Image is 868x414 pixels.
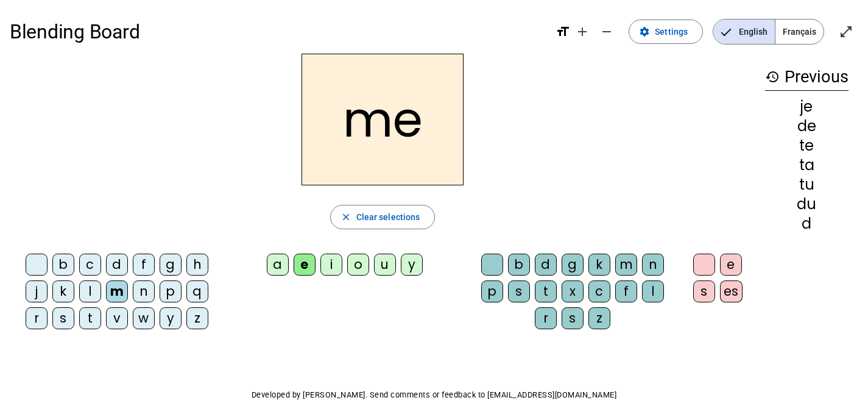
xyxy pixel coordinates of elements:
mat-icon: open_in_full [839,24,853,39]
div: g [562,254,584,276]
div: k [588,254,610,276]
div: du [765,197,849,212]
div: c [79,254,101,276]
span: Settings [655,24,688,39]
div: r [535,307,557,329]
div: q [186,280,208,302]
div: te [765,138,849,153]
button: Settings [629,20,703,44]
button: Clear selections [330,205,436,229]
div: es [720,280,743,302]
mat-button-toggle-group: Language selection [713,19,824,45]
div: e [720,254,742,276]
div: s [508,280,530,302]
div: r [26,307,48,329]
span: Français [775,20,824,44]
h2: me [302,54,464,185]
div: ta [765,158,849,173]
div: k [52,280,74,302]
div: p [160,280,182,302]
div: t [535,280,557,302]
mat-icon: add [575,24,590,39]
h1: Blending Board [10,12,546,51]
div: c [588,280,610,302]
button: Increase font size [570,20,595,44]
div: s [52,307,74,329]
div: z [588,307,610,329]
div: s [693,280,715,302]
div: a [267,254,289,276]
button: Enter full screen [834,20,858,44]
div: d [765,216,849,231]
mat-icon: settings [639,26,650,37]
div: o [347,254,369,276]
div: f [615,280,637,302]
div: d [535,254,557,276]
div: b [52,254,74,276]
div: n [133,280,155,302]
mat-icon: format_size [556,24,570,39]
div: f [133,254,155,276]
div: y [401,254,423,276]
div: d [106,254,128,276]
div: de [765,119,849,134]
div: p [481,280,503,302]
div: v [106,307,128,329]
mat-icon: close [340,212,351,223]
mat-icon: history [765,70,780,84]
div: m [106,280,128,302]
div: l [79,280,101,302]
div: y [160,307,182,329]
div: x [562,280,584,302]
div: z [186,307,208,329]
mat-icon: remove [599,24,614,39]
div: tu [765,177,849,192]
div: j [26,280,48,302]
div: b [508,254,530,276]
div: n [642,254,664,276]
div: g [160,254,182,276]
div: t [79,307,101,329]
span: Clear selections [356,210,420,224]
div: w [133,307,155,329]
div: u [374,254,396,276]
span: English [713,20,775,44]
div: s [562,307,584,329]
div: l [642,280,664,302]
div: m [615,254,637,276]
div: je [765,99,849,114]
p: Developed by [PERSON_NAME]. Send comments or feedback to [EMAIL_ADDRESS][DOMAIN_NAME] [10,388,858,402]
div: h [186,254,208,276]
div: e [294,254,316,276]
h3: Previous [765,63,849,91]
div: i [320,254,342,276]
button: Decrease font size [595,20,619,44]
